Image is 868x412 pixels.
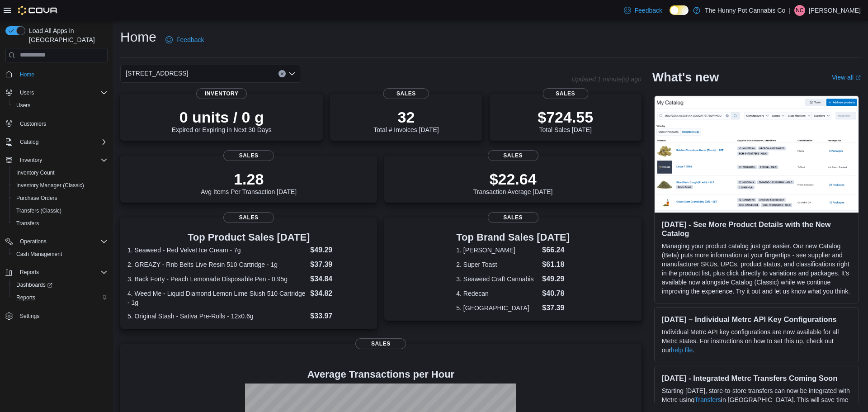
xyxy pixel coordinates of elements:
span: Cash Management [13,249,108,260]
button: Inventory Manager (Classic) [9,179,111,192]
a: Dashboards [9,279,111,291]
button: Cash Management [9,248,111,260]
span: Sales [542,88,588,99]
span: Inventory Count [16,169,55,176]
dd: $49.29 [542,274,570,284]
div: Transaction Average [DATE] [473,170,553,195]
p: Updated 1 minute(s) ago [572,76,642,83]
input: Dark Mode [670,5,689,15]
dt: 1. Seaweed - Red Velvet Ice Cream - 7g [127,246,307,255]
a: Feedback [620,1,666,19]
span: Sales [488,212,538,223]
a: Reports [13,292,39,303]
span: Cash Management [16,251,62,258]
p: Individual Metrc API key configurations are now available for all Metrc states. For instructions ... [662,327,851,355]
span: Inventory Manager (Classic) [16,182,84,189]
dd: $34.82 [310,288,370,299]
h3: [DATE] - See More Product Details with the New Catalog [662,220,851,238]
a: Cash Management [13,249,66,260]
dt: 4. Weed Me - Liquid Diamond Lemon Lime Slush 510 Cartridge - 1g [127,289,307,307]
button: Operations [16,236,50,247]
span: Operations [16,236,108,247]
button: Reports [16,267,42,278]
span: Reports [20,269,39,276]
span: Operations [20,238,47,245]
span: Settings [20,313,39,320]
button: Inventory [2,154,111,166]
span: Users [16,87,108,98]
h1: Home [120,28,156,46]
button: Purchase Orders [9,192,111,204]
span: Sales [223,150,274,161]
svg: External link [855,75,861,81]
span: Customers [20,120,46,128]
button: Transfers (Classic) [9,204,111,217]
span: Users [16,102,30,109]
button: Customers [2,117,111,130]
a: help file [671,346,693,354]
h3: [DATE] – Individual Metrc API Key Configurations [662,315,851,324]
button: Reports [2,266,111,279]
dt: 1. [PERSON_NAME] [456,246,538,255]
span: Settings [16,310,108,322]
span: Transfers (Classic) [16,207,61,214]
h4: Average Transactions per Hour [127,369,634,380]
span: Inventory Count [13,167,108,178]
span: Transfers [13,218,108,229]
dt: 4. Redecan [456,289,538,298]
dt: 5. Original Stash - Sativa Pre-Rolls - 12x0.6g [127,312,307,321]
dt: 3. Seaweed Craft Cannabis [456,275,538,284]
a: Transfers [694,396,721,403]
span: Transfers [16,220,39,227]
span: Transfers (Classic) [13,205,108,216]
span: Purchase Orders [13,193,108,204]
h3: Top Brand Sales [DATE] [456,232,570,243]
p: $724.55 [538,108,593,126]
dd: $61.18 [542,259,570,270]
h3: Top Product Sales [DATE] [127,232,370,243]
a: Inventory Manager (Classic) [13,180,88,191]
a: Feedback [162,31,208,49]
button: Transfers [9,217,111,230]
a: View allExternal link [832,74,861,81]
button: Catalog [16,137,42,147]
span: NC [796,5,803,16]
div: Total # Invoices [DATE] [373,108,439,133]
a: Transfers [13,218,42,229]
dd: $33.97 [310,311,370,322]
h2: What's new [652,70,719,85]
span: Customers [16,118,108,129]
span: Sales [355,338,406,349]
button: Clear input [278,70,286,77]
img: Cova [18,6,58,15]
span: Inventory [16,155,108,166]
button: Home [2,68,111,81]
p: Managing your product catalog just got easier. Our new Catalog (Beta) puts more information at yo... [662,242,851,296]
p: 0 units / 0 g [172,108,272,126]
h3: [DATE] - Integrated Metrc Transfers Coming Soon [662,374,851,383]
span: Dashboards [13,279,108,290]
p: [PERSON_NAME] [809,5,861,16]
dd: $66.24 [542,245,570,256]
div: Avg Items Per Transaction [DATE] [201,170,297,195]
dt: 3. Back Forty - Peach Lemonade Disposable Pen - 0.95g [127,275,307,284]
span: Catalog [16,137,108,147]
a: Dashboards [13,279,56,290]
span: Reports [13,292,108,303]
a: Settings [16,311,43,322]
div: Nick Cirinna [794,5,805,16]
p: The Hunny Pot Cannabis Co [705,5,785,16]
button: Settings [2,309,111,322]
div: Total Sales [DATE] [538,108,593,133]
a: Transfers (Classic) [13,205,65,216]
a: Inventory Count [13,167,58,178]
p: 32 [373,108,439,126]
span: Sales [383,88,429,99]
span: Feedback [635,6,662,15]
dd: $37.39 [542,303,570,313]
button: Catalog [2,136,111,148]
span: Users [20,89,34,96]
span: Feedback [176,35,204,44]
dd: $40.78 [542,288,570,299]
button: Reports [9,291,111,304]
